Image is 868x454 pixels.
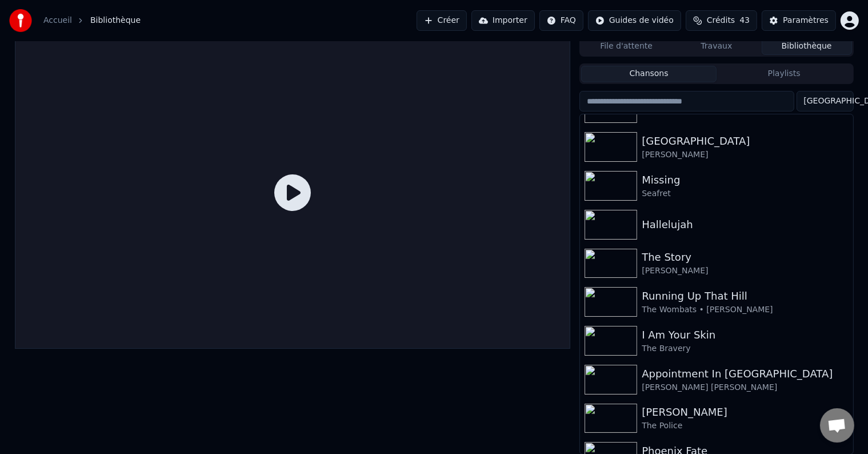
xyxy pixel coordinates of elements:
div: Seafret [642,188,848,200]
div: Missing [642,172,848,188]
button: Guides de vidéo [588,10,681,31]
button: Crédits43 [686,10,757,31]
nav: breadcrumb [43,15,141,26]
div: [PERSON_NAME] [642,404,848,420]
div: The Bravery [642,343,848,355]
div: Ouvrir le chat [820,408,854,443]
button: Chansons [581,66,717,82]
button: Paramètres [762,10,836,31]
span: 43 [739,15,750,26]
div: [PERSON_NAME] [PERSON_NAME] [642,382,848,393]
div: Appointment In [GEOGRAPHIC_DATA] [642,366,848,382]
img: youka [9,9,32,32]
div: I Am Your Skin [642,327,848,343]
span: Crédits [707,15,735,26]
div: [GEOGRAPHIC_DATA] [642,133,848,149]
button: Créer [417,10,467,31]
div: Running Up That Hill [642,288,848,304]
button: Travaux [671,38,762,55]
a: Accueil [43,15,72,26]
div: The Wombats • [PERSON_NAME] [642,304,848,316]
div: The Police [642,420,848,432]
div: Hallelujah [642,217,848,233]
button: Importer [471,10,535,31]
button: Bibliothèque [762,38,852,55]
button: Playlists [717,66,852,82]
button: FAQ [539,10,583,31]
span: Bibliothèque [90,15,141,26]
div: [PERSON_NAME] [642,149,848,161]
div: The Story [642,249,848,265]
div: Paramètres [783,15,829,26]
div: [PERSON_NAME] [642,265,848,277]
button: File d'attente [581,38,671,55]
